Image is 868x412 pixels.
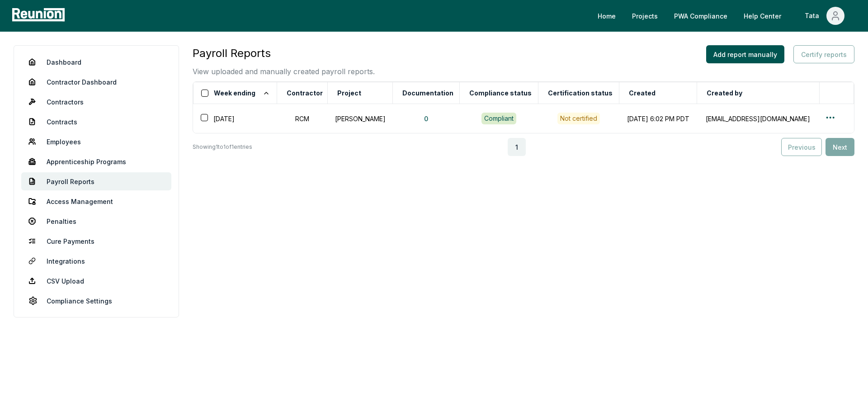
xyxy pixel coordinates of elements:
[625,7,665,25] a: Projects
[21,133,171,151] a: Employees
[805,7,823,25] div: Tata
[21,272,171,290] a: CSV Upload
[557,113,600,124] button: Not certified
[21,192,171,210] a: Access Management
[401,84,455,102] button: Documentation
[546,84,614,102] button: Certification status
[21,212,171,230] a: Penalties
[508,138,526,156] button: 1
[417,109,435,128] button: 0
[21,232,171,250] a: Cure Payments
[590,7,623,25] a: Home
[797,7,852,25] button: Tata
[705,84,744,102] button: Created by
[193,66,375,77] p: View uploaded and manually created payroll reports.
[193,45,375,62] h3: Payroll Reports
[212,84,272,102] button: Week ending
[627,84,657,102] button: Created
[481,113,516,124] div: Compliant
[619,104,697,133] td: [DATE] 6:02 PM PDT
[21,93,171,111] a: Contractors
[277,104,327,133] td: RCM
[285,84,325,102] button: Contractor
[328,104,393,133] td: [PERSON_NAME]
[21,172,171,190] a: Payroll Reports
[335,84,363,102] button: Project
[21,113,171,131] a: Contracts
[21,152,171,170] a: Apprenticeship Programs
[21,53,171,71] a: Dashboard
[667,7,735,25] a: PWA Compliance
[706,45,784,63] button: Add report manually
[21,73,171,91] a: Contractor Dashboard
[736,7,788,25] a: Help Center
[21,292,171,310] a: Compliance Settings
[21,252,171,270] a: Integrations
[590,7,859,25] nav: Main
[199,112,277,125] div: [DATE]
[193,142,252,152] p: Showing 1 to 1 of 1 entries
[697,104,819,133] td: [EMAIL_ADDRESS][DOMAIN_NAME]
[467,84,533,102] button: Compliance status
